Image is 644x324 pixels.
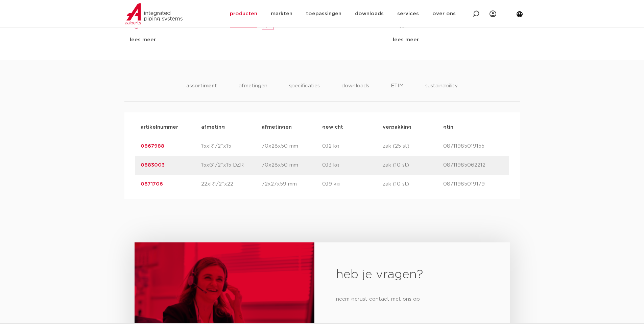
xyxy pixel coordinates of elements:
[336,294,488,305] p: neem gerust contact met ons op
[322,123,383,131] p: gewicht
[141,163,165,168] a: 0883003
[201,180,262,188] p: 22xR1/2"x22
[425,82,458,101] li: sustainability
[322,161,383,169] p: 0,13 kg
[201,142,262,150] p: 15xR1/2"x15
[341,82,369,101] li: downloads
[141,123,201,131] p: artikelnummer
[262,123,322,131] p: afmetingen
[393,36,514,44] div: lees meer
[383,161,443,169] p: zak (10 st)
[322,142,383,150] p: 0,12 kg
[391,82,404,101] li: ETIM
[201,161,262,169] p: 15xG1/2"x15 DZR
[130,36,251,44] div: lees meer
[443,142,504,150] p: 08711985019155
[336,267,488,283] h2: heb je vragen?
[186,82,217,101] li: assortiment
[383,142,443,150] p: zak (25 st)
[201,123,262,131] p: afmeting
[322,180,383,188] p: 0,19 kg
[141,144,164,149] a: 0867988
[262,161,322,169] p: 70x28x50 mm
[443,161,504,169] p: 08711985062212
[141,181,163,187] a: 0871706
[289,82,320,101] li: specificaties
[443,123,504,131] p: gtin
[443,180,504,188] p: 08711985019179
[239,82,267,101] li: afmetingen
[262,142,322,150] p: 70x28x50 mm
[262,180,322,188] p: 72x27x59 mm
[383,123,443,131] p: verpakking
[383,180,443,188] p: zak (10 st)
